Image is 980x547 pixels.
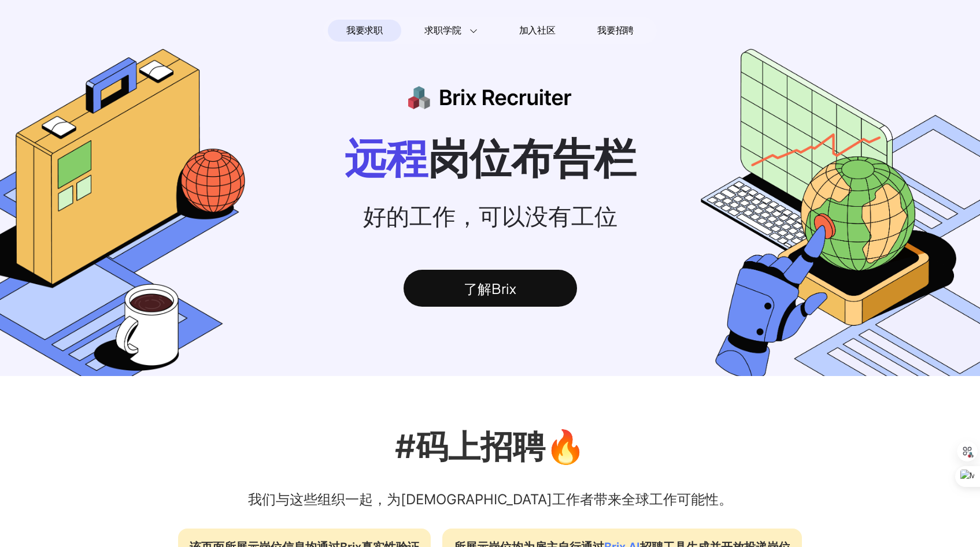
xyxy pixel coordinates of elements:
[597,24,634,38] span: 我要招聘
[519,21,556,40] span: 加入社区
[345,133,428,183] span: 远程
[346,21,383,40] span: 我要求职
[404,270,577,307] div: 了解Brix
[424,24,461,38] span: 求职学院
